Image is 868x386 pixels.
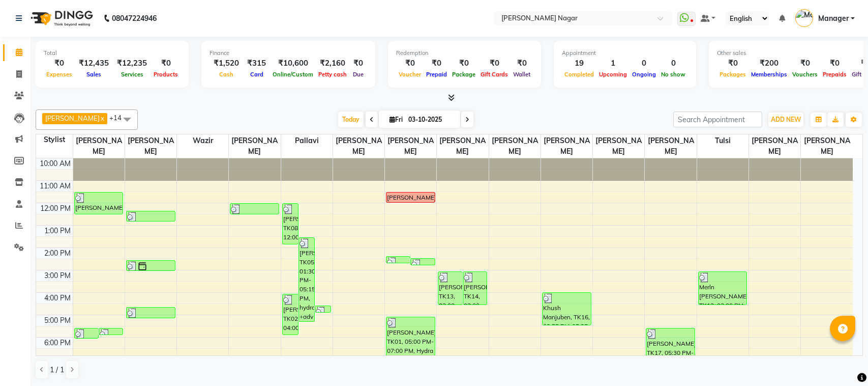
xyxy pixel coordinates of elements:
[697,134,749,147] span: Tulsi
[50,365,64,375] span: 1 / 1
[283,204,298,244] div: [PERSON_NAME], TK08, 12:00 PM-01:50 PM, Eyelash extensions,Threading Eyebrow
[511,71,533,78] span: Wallet
[749,71,790,78] span: Memberships
[42,293,73,304] div: 4:00 PM
[659,58,688,69] div: 0
[127,308,175,318] div: [PERSON_NAME], TK15, 04:35 PM-05:05 PM, [DEMOGRAPHIC_DATA] Haircut
[127,261,175,270] div: [PERSON_NAME], TK11, 02:30 PM-03:00 PM, [DEMOGRAPHIC_DATA] Hairwash
[73,134,125,158] span: [PERSON_NAME]
[42,226,73,236] div: 1:00 PM
[405,112,456,127] input: 2025-10-03
[38,181,73,191] div: 11:00 AM
[75,192,123,214] div: [PERSON_NAME] bhabhi, TK03, 11:30 AM-12:30 PM, Colour Deposite
[386,317,435,361] div: [PERSON_NAME], TK01, 05:00 PM-07:00 PM, Hydra Facial
[562,71,596,78] span: Completed
[36,134,73,145] div: Stylist
[562,49,688,58] div: Appointment
[543,293,591,325] div: Khush Manjuben, TK16, 03:55 PM-05:25 PM, Stikons Extensions with gel polish
[44,71,75,78] span: Expenses
[790,71,820,78] span: Vouchers
[44,49,181,58] div: Total
[450,71,478,78] span: Package
[75,328,98,338] div: [PERSON_NAME], TK02, 05:30 PM-06:00 PM, [DEMOGRAPHIC_DATA] Haircut
[437,134,488,158] span: [PERSON_NAME]
[385,134,436,158] span: [PERSON_NAME]
[450,58,478,69] div: ₹0
[562,58,596,69] div: 19
[243,58,270,69] div: ₹315
[315,306,331,312] div: Merln [PERSON_NAME], TK12, 04:30 PM-04:50 PM, Threading Eyebrow
[630,71,659,78] span: Ongoing
[283,294,298,335] div: [PERSON_NAME], TK02, 04:00 PM-05:50 PM, Acrylic Extension With Gel polish,Threading Eyebrow
[112,4,157,33] b: 08047224946
[42,248,73,259] div: 2:00 PM
[768,113,803,127] button: ADD NEW
[42,270,73,281] div: 3:00 PM
[771,116,801,123] span: ADD NEW
[387,116,405,123] span: Fri
[217,71,236,78] span: Cash
[749,58,790,69] div: ₹200
[541,134,592,158] span: [PERSON_NAME]
[230,204,279,214] div: [PERSON_NAME], TK04, 12:00 PM-12:30 PM, Face Wax Flover
[820,58,849,69] div: ₹0
[396,71,424,78] span: Voucher
[26,4,96,33] img: logo
[717,71,749,78] span: Packages
[396,58,424,69] div: ₹0
[463,272,487,305] div: [PERSON_NAME], TK14, 03:00 PM-04:30 PM, Stikons Extensions with gel polish
[596,58,630,69] div: 1
[386,257,410,263] div: RESHAMA, TK09, 02:20 PM-02:40 PM, Threading Eyebrow
[118,71,146,78] span: Services
[646,328,695,361] div: [PERSON_NAME], TK17, 05:30 PM-07:00 PM, Acrylic Extension With Gel polish
[44,58,75,69] div: ₹0
[645,134,696,158] span: [PERSON_NAME]
[411,259,434,265] div: [PERSON_NAME], TK10, 02:25 PM-02:45 PM, Threading Eyebrow
[795,9,813,27] img: Manager
[270,58,316,69] div: ₹10,600
[596,71,630,78] span: Upcoming
[75,58,113,69] div: ₹12,435
[45,114,100,122] span: [PERSON_NAME]
[248,71,266,78] span: Card
[673,112,762,127] input: Search Appointment
[825,345,858,376] iframe: chat widget
[717,58,749,69] div: ₹0
[396,49,533,58] div: Redemption
[209,58,243,69] div: ₹1,520
[270,71,316,78] span: Online/Custom
[478,71,511,78] span: Gift Cards
[424,71,450,78] span: Prepaid
[209,49,367,58] div: Finance
[109,114,129,122] span: +14
[801,134,853,158] span: [PERSON_NAME]
[593,134,644,158] span: [PERSON_NAME]
[790,58,820,69] div: ₹0
[84,71,104,78] span: Sales
[424,58,450,69] div: ₹0
[316,71,349,78] span: Petty cash
[151,58,181,69] div: ₹0
[630,58,659,69] div: 0
[478,58,511,69] div: ₹0
[820,71,849,78] span: Prepaids
[125,134,176,158] span: [PERSON_NAME]
[38,158,73,169] div: 10:00 AM
[177,134,228,147] span: Wazir
[818,13,849,24] span: Manager
[438,272,462,305] div: [PERSON_NAME], TK13, 03:00 PM-04:30 PM, Stikons Extensions with gel polish
[281,134,333,147] span: pallavi
[42,315,73,326] div: 5:00 PM
[511,58,533,69] div: ₹0
[659,71,688,78] span: No show
[333,134,384,158] span: [PERSON_NAME]
[127,211,175,221] div: Yash, TK06, 12:20 PM-12:50 PM, [DEMOGRAPHIC_DATA] Haircut
[38,203,73,214] div: 12:00 PM
[99,328,123,335] div: [PERSON_NAME], TK01, 05:30 PM-05:50 PM, [PERSON_NAME] Trim
[113,58,151,69] div: ₹12,235
[338,112,364,127] span: Today
[749,134,800,158] span: [PERSON_NAME]
[349,58,367,69] div: ₹0
[699,272,747,305] div: Merln [PERSON_NAME], TK12, 03:00 PM-04:30 PM, Stikons Extensions with gel polish
[151,71,181,78] span: Products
